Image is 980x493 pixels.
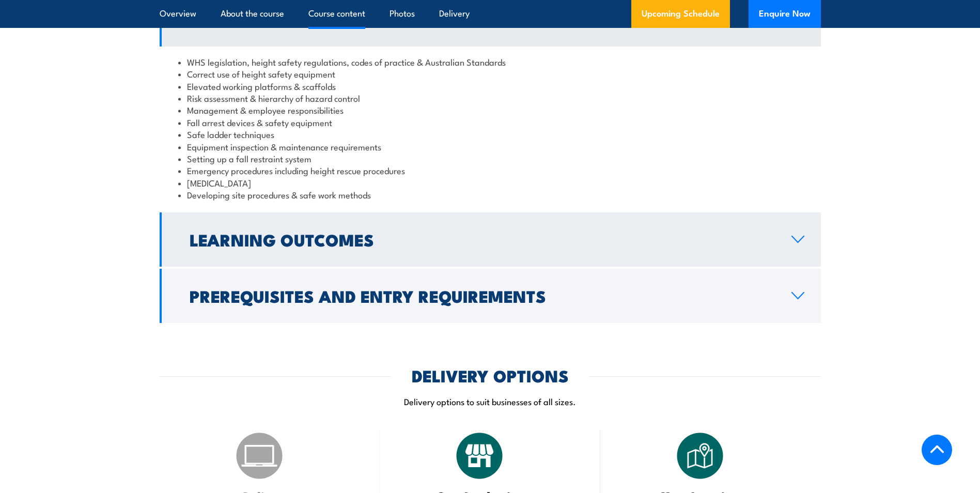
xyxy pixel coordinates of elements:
li: Safe ladder techniques [178,128,802,140]
li: Management & employee responsibilities [178,104,802,116]
a: Learning Outcomes [160,212,821,267]
li: Developing site procedures & safe work methods [178,189,802,201]
h2: Learning Outcomes [190,232,775,246]
li: Fall arrest devices & safety equipment [178,116,802,128]
li: [MEDICAL_DATA] [178,177,802,189]
li: Emergency procedures including height rescue procedures [178,164,802,176]
p: Delivery options to suit businesses of all sizes. [160,395,821,407]
li: Correct use of height safety equipment [178,68,802,80]
li: Setting up a fall restraint system [178,152,802,164]
li: Elevated working platforms & scaffolds [178,80,802,92]
li: Equipment inspection & maintenance requirements [178,141,802,152]
a: Prerequisites and Entry Requirements [160,269,821,323]
h2: DELIVERY OPTIONS [412,368,569,382]
li: Risk assessment & hierarchy of hazard control [178,92,802,104]
li: WHS legislation, height safety regulations, codes of practice & Australian Standards [178,56,802,68]
h2: Prerequisites and Entry Requirements [190,288,775,303]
